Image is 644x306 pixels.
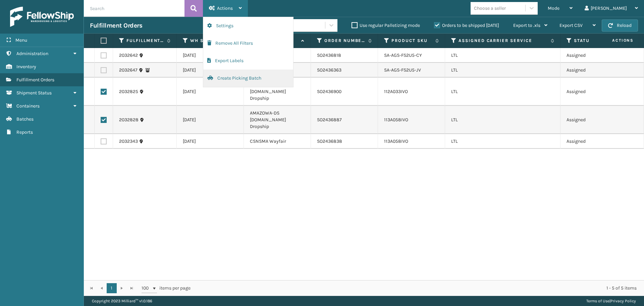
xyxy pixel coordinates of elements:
[16,103,40,109] span: Containers
[384,89,408,94] a: 112A033IVO
[92,296,152,306] p: Copyright 2023 Milliard™ v 1.0.186
[586,296,636,306] div: |
[177,106,244,134] td: [DATE]
[474,5,506,12] div: Choose a seller
[16,116,34,122] span: Batches
[200,285,637,292] div: 1 - 5 of 5 items
[311,106,378,134] td: SO2436887
[574,38,614,44] label: Status
[203,52,293,70] button: Export Labels
[560,63,628,78] td: Assigned
[559,23,583,28] span: Export CSV
[142,285,152,292] span: 100
[119,88,138,95] a: 2032825
[602,19,638,32] button: Reload
[203,35,293,52] button: Remove All Filters
[119,52,138,59] a: 2032642
[548,5,559,11] span: Mode
[244,134,311,149] td: CSNSMA Wayfair
[107,283,117,293] a: 1
[203,17,293,35] button: Settings
[16,51,48,56] span: Administration
[445,63,560,78] td: LTL
[126,38,164,44] label: Fulfillment Order Id
[384,52,422,58] a: SA-AGS-FS2U5-CY
[384,67,421,73] a: SA-AGS-FS2U5-JV
[119,138,138,145] a: 2032343
[15,37,27,43] span: Menu
[324,38,365,44] label: Order Number
[384,117,408,123] a: 113A058IVO
[445,78,560,106] td: LTL
[352,23,420,28] label: Use regular Palletizing mode
[560,78,628,106] td: Assigned
[610,299,636,303] a: Privacy Policy
[177,134,244,149] td: [DATE]
[560,134,628,149] td: Assigned
[459,38,547,44] label: Assigned Carrier Service
[203,70,293,87] button: Create Picking Batch
[513,23,540,28] span: Export to .xls
[10,7,74,27] img: logo
[177,63,244,78] td: [DATE]
[384,138,408,144] a: 113A058IVO
[16,64,36,70] span: Inventory
[16,77,54,83] span: Fulfillment Orders
[177,48,244,63] td: [DATE]
[311,78,378,106] td: SO2436900
[217,5,233,11] span: Actions
[560,106,628,134] td: Assigned
[119,67,138,74] a: 2032647
[445,106,560,134] td: LTL
[119,117,139,123] a: 2032828
[311,134,378,149] td: SO2436838
[311,48,378,63] td: SO2436818
[560,48,628,63] td: Assigned
[244,106,311,134] td: AMAZOWA-DS [DOMAIN_NAME] Dropship
[311,63,378,78] td: SO2436363
[90,21,142,30] h3: Fulfillment Orders
[16,90,52,96] span: Shipment Status
[434,23,499,28] label: Orders to be shipped [DATE]
[445,48,560,63] td: LTL
[591,35,638,46] span: Actions
[391,38,432,44] label: Product SKU
[586,299,609,303] a: Terms of Use
[16,129,33,135] span: Reports
[445,134,560,149] td: LTL
[244,78,311,106] td: AMAZOWA-DS [DOMAIN_NAME] Dropship
[177,78,244,106] td: [DATE]
[190,38,231,44] label: WH Ship By Date
[142,283,191,293] span: items per page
